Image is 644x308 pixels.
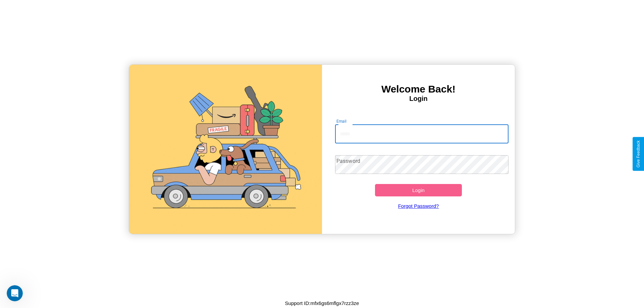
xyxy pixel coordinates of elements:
[336,118,347,124] label: Email
[322,83,515,95] h3: Welcome Back!
[636,140,641,168] div: Give Feedback
[375,184,462,196] button: Login
[7,285,23,301] iframe: Intercom live chat
[332,196,505,215] a: Forgot Password?
[285,299,359,308] p: Support ID: mfx6gs6mflgx7rzz3ze
[129,65,322,234] img: gif
[322,95,515,103] h4: Login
